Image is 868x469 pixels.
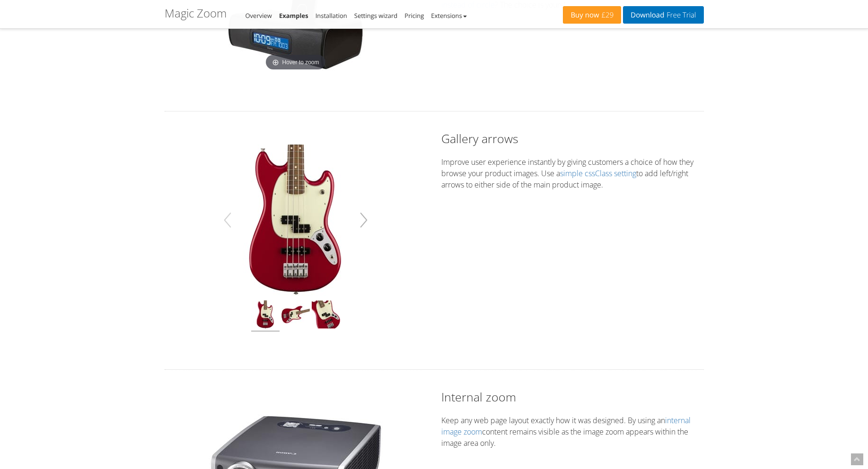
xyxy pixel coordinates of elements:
h1: Magic Zoom [165,7,227,19]
h2: Gallery arrows [441,130,704,147]
span: £29 [599,11,614,19]
button: Previous [220,207,235,233]
button: Next [356,207,371,233]
img: fender-03.jpg [312,300,340,332]
img: fender-02.jpg [281,300,310,332]
a: Buy now£29 [563,6,621,24]
a: DownloadFree Trial [623,6,703,24]
a: Installation [316,11,347,20]
a: Extensions [431,11,466,20]
h2: Internal zoom [441,389,704,405]
img: fender-01.jpg [220,145,371,296]
a: Overview [245,11,272,20]
a: Settings wizard [354,11,398,20]
p: Improve user experience instantly by giving customers a choice of how they browse your product im... [441,156,704,190]
span: Free Trial [664,11,696,19]
a: Examples [279,11,308,20]
p: Keep any web page layout exactly how it was designed. By using an content remains visible as the ... [441,415,704,449]
img: fender-01.jpg [251,300,280,332]
a: internal image zoom [441,415,691,437]
a: simple cssClass setting [560,168,636,179]
a: Pricing [404,11,424,20]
